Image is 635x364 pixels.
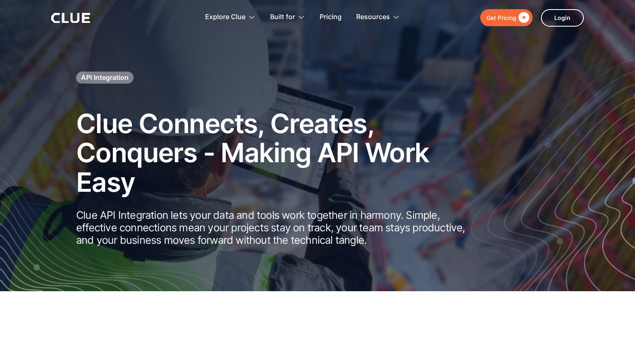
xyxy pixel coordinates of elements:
[486,12,516,23] div: Get Pricing
[451,45,635,291] img: Construction fleet management software
[356,4,400,30] div: Resources
[270,4,295,30] div: Built for
[320,4,342,30] a: Pricing
[356,4,390,30] div: Resources
[76,209,471,246] p: Clue API Integration lets your data and tools work together in harmony. Simple, effective connect...
[76,109,471,197] h2: Clue Connects, Creates, Conquers - Making API Work Easy
[516,12,529,23] div: 
[205,4,255,30] div: Explore Clue
[205,4,246,30] div: Explore Clue
[81,73,129,82] h1: API Integration
[270,4,305,30] div: Built for
[480,9,533,26] a: Get Pricing
[541,9,584,27] a: Login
